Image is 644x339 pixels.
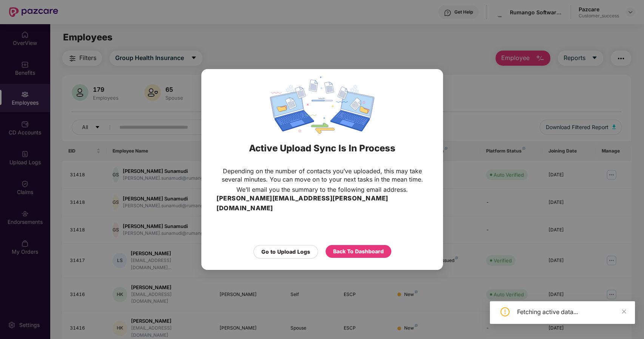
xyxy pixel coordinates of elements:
div: Go to Upload Logs [261,248,310,256]
h3: [PERSON_NAME][EMAIL_ADDRESS][PERSON_NAME][DOMAIN_NAME] [216,194,428,213]
img: svg+xml;base64,PHN2ZyBpZD0iRGF0YV9zeW5jaW5nIiB4bWxucz0iaHR0cDovL3d3dy53My5vcmcvMjAwMC9zdmciIHdpZH... [270,77,374,134]
span: close [621,309,627,314]
p: We’ll email you the summary to the following email address. [236,185,408,194]
span: exclamation-circle [500,307,510,316]
div: Fetching active data... [517,307,626,316]
p: Depending on the number of contacts you’ve uploaded, this may take several minutes. You can move ... [216,167,428,183]
div: Back To Dashboard [333,247,383,256]
div: Active Upload Sync Is In Process [211,134,434,163]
